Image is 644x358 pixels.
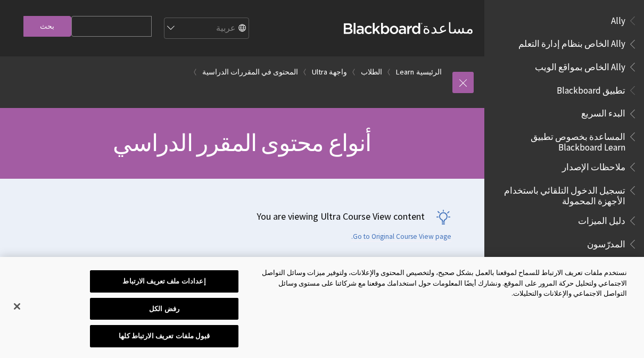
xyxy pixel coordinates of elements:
span: أنواع محتوى المقرر الدراسي [113,128,371,157]
a: واجهة Ultra [312,65,347,79]
a: المحتوى في المقررات الدراسية [202,65,298,79]
span: تطبيق Blackboard [557,81,625,96]
p: You are viewing Ultra Course View content [11,210,451,223]
a: مساعدةBlackboard [344,19,474,38]
button: قبول ملفات تعريف الارتباط كلها [90,325,238,347]
span: المدرّسون [587,235,625,249]
button: إغلاق [5,295,29,318]
select: Site Language Selector [163,18,249,39]
button: رفض الكل [90,298,238,320]
span: Ally [611,12,625,26]
nav: Book outline for Anthology Ally Help [491,12,638,76]
span: المساعدة بخصوص تطبيق Blackboard Learn [497,128,625,153]
strong: Blackboard [344,23,423,34]
span: تسجيل الدخول التلقائي باستخدام الأجهزة المحمولة [497,181,625,206]
span: Ally الخاص بنظام إدارة التعلم [518,35,625,49]
span: ملاحظات الإصدار [562,158,625,172]
a: Learn [396,65,414,79]
a: الرئيسية [416,65,442,79]
a: الطلاب [361,65,382,79]
input: بحث [23,16,71,37]
a: Go to Original Course View page. [351,232,451,242]
button: إعدادات ملف تعريف الارتباط [90,270,238,293]
div: نستخدم ملفات تعريف الارتباط للسماح لموقعنا بالعمل بشكل صحيح، ولتخصيص المحتوى والإعلانات، ولتوفير ... [258,268,627,299]
span: البدء السريع [581,105,625,119]
span: Ally الخاص بمواقع الويب [535,58,625,72]
span: دليل الميزات [578,212,625,226]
